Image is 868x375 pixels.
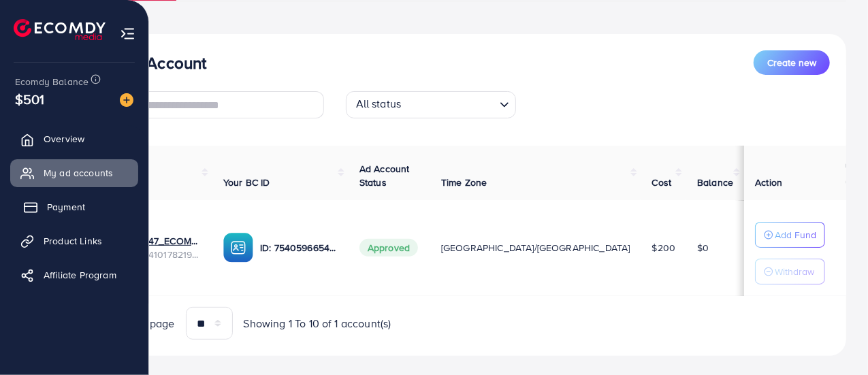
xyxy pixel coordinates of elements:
p: Add Fund [775,227,816,243]
a: Overview [10,125,138,152]
button: Create new [754,50,830,75]
span: Affiliate Program [44,268,116,282]
span: $0 [697,241,709,255]
span: Action [755,176,782,189]
a: Payment [10,193,138,221]
span: Ad Account Status [359,162,410,189]
a: Affiliate Program [10,261,138,289]
span: Your BC ID [223,176,270,189]
input: Search for option [405,94,494,115]
div: <span class='underline'>1032147_ECOM_PK_1755780079972</span></br>7541017821900341256 [124,234,202,262]
span: Create new [767,56,816,69]
span: [GEOGRAPHIC_DATA]/[GEOGRAPHIC_DATA] [441,241,630,255]
img: image [120,93,133,107]
img: logo [14,19,106,40]
span: All status [353,93,404,115]
a: My ad accounts [10,159,138,186]
span: Time Zone [441,176,487,189]
h3: List Ad Account [93,53,206,73]
iframe: Chat [810,314,858,365]
span: Ecomdy Balance [15,75,89,88]
span: $501 [15,89,45,109]
span: ID: 7541017821900341256 [124,248,202,261]
span: Payment [47,200,85,214]
a: 1032147_ECOM_PK_1755780079972 [124,234,202,248]
span: Overview [44,132,84,146]
span: My ad accounts [44,166,113,180]
span: Approved [359,239,418,257]
span: $200 [652,241,676,255]
span: Product Links [44,234,102,248]
span: Cost [652,176,672,189]
img: menu [120,26,135,42]
p: ID: 7540596654811217937 [260,240,338,256]
div: Search for option [346,91,516,118]
span: Balance [697,176,733,189]
img: ic-ba-acc.ded83a64.svg [223,233,253,263]
p: Withdraw [775,263,814,280]
span: Showing 1 To 10 of 1 account(s) [244,316,391,331]
button: Add Fund [755,222,825,248]
a: Product Links [10,227,138,255]
button: Withdraw [755,259,825,284]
